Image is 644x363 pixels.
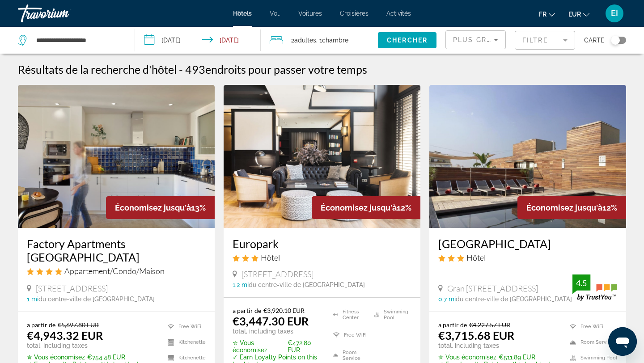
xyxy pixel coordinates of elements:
[27,354,139,361] p: €754.48 EUR
[36,283,108,293] span: [STREET_ADDRESS]
[611,8,618,18] font: EI
[18,85,215,228] img: Hotel image
[233,339,285,354] span: ✮ Vous économisez
[438,354,496,361] span: ✮ Vous économisez
[64,266,165,276] span: Appartement/Condo/Maison
[526,203,602,212] span: Économisez jusqu'à
[456,295,572,303] span: du centre-ville de [GEOGRAPHIC_DATA]
[233,281,249,288] span: 1.2 mi
[291,34,316,46] span: 2
[438,237,617,250] a: [GEOGRAPHIC_DATA]
[584,34,604,46] span: Carte
[340,10,369,17] a: Croisières
[233,10,252,17] a: Hôtels
[438,342,550,349] p: total, including taxes
[58,321,99,329] del: €5,697.80 EUR
[27,266,206,276] div: 4 star Apartment
[466,253,486,262] span: Hôtel
[429,85,626,228] img: Hotel image
[233,237,411,250] a: Europark
[603,4,626,23] button: Menu utilisateur
[438,354,550,361] p: €511.89 EUR
[233,328,322,335] p: total, including taxes
[233,253,411,262] div: 3 star Hotel
[270,10,280,17] a: Vol.
[18,2,107,25] a: Travorium
[438,329,514,342] ins: €3,715.68 EUR
[18,63,177,76] h1: Résultats de la recherche d'hôtel
[387,37,428,44] span: Chercher
[329,327,370,343] li: Free WiFi
[298,10,322,17] a: Voitures
[27,237,206,264] a: Factory Apartments [GEOGRAPHIC_DATA]
[185,63,367,76] h2: 493
[27,295,38,303] span: 1 mi
[233,307,261,314] span: a partir de
[568,8,589,21] button: Changer de devise
[539,11,547,18] font: fr
[38,295,155,303] span: du centre-ville de [GEOGRAPHIC_DATA]
[233,314,309,328] ins: €3,447.30 EUR
[312,196,420,219] div: 12%
[453,36,560,43] span: Plus grandes économies
[453,34,498,45] mat-select: Sort by
[316,34,348,46] span: , 1
[205,63,367,76] span: endroits pour passer votre temps
[438,253,617,262] div: 3 star Hotel
[329,307,370,323] li: Fitness Center
[249,281,365,288] span: du centre-ville de [GEOGRAPHIC_DATA]
[447,283,538,293] span: Gran [STREET_ADDRESS]
[233,339,322,354] p: €472.80 EUR
[179,63,183,76] span: -
[572,274,617,301] img: trustyou-badge.svg
[370,307,411,323] li: Swimming Pool
[608,327,637,356] iframe: Bouton de lancement de la fenêtre de messagerie
[27,329,103,342] ins: €4,943.32 EUR
[438,321,467,329] span: a partir de
[517,196,626,219] div: 12%
[565,321,617,332] li: Free WiFi
[115,203,191,212] span: Économisez jusqu'à
[135,27,261,54] button: Check-in date: Aug 1, 2026 Check-out date: Aug 22, 2026
[263,307,305,314] del: €3,920.10 EUR
[604,36,626,44] button: Toggle map
[27,342,139,349] p: total, including taxes
[261,27,378,54] button: Travelers: 2 adults, 0 children
[469,321,510,329] del: €4,227.57 EUR
[27,321,55,329] span: a partir de
[322,37,348,44] span: Chambre
[539,8,555,21] button: Changer de langue
[515,30,575,50] button: Filter
[386,10,411,17] a: Activités
[321,203,397,212] span: Économisez jusqu'à
[378,32,436,48] button: Chercher
[568,11,581,18] font: EUR
[106,196,215,219] div: 13%
[294,37,316,44] span: Adultes
[438,295,456,303] span: 0.7 mi
[241,269,314,279] span: [STREET_ADDRESS]
[572,278,590,288] div: 4.5
[565,337,617,348] li: Room Service
[261,253,280,262] span: Hôtel
[163,321,206,332] li: Free WiFi
[27,354,85,361] span: ✮ Vous économisez
[224,85,420,228] img: Hotel image
[163,337,206,348] li: Kitchenette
